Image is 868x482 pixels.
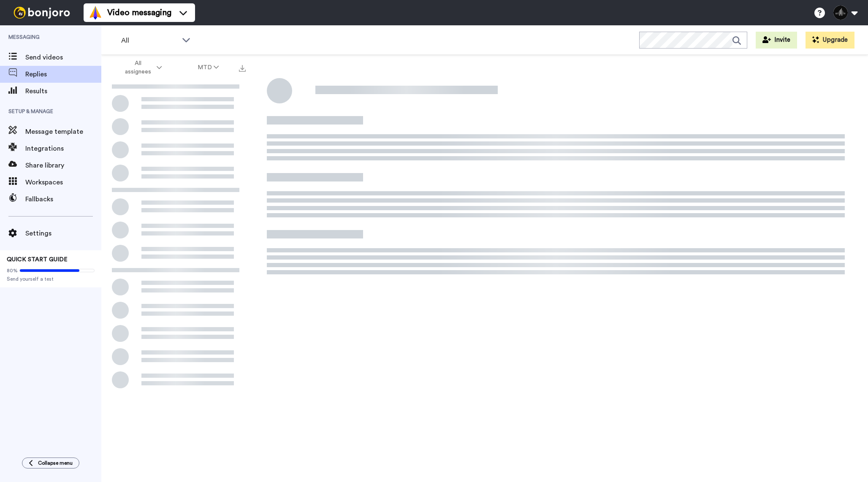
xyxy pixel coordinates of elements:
span: Integrations [25,144,101,154]
button: All assignees [103,56,180,79]
span: 80% [7,267,18,274]
span: All assignees [121,59,155,76]
img: bj-logo-header-white.svg [10,7,73,19]
button: Export all results that match these filters now. [236,61,248,74]
button: Invite [756,32,797,49]
span: QUICK START GUIDE [7,257,68,263]
button: Upgrade [806,32,854,49]
img: export.svg [239,65,246,72]
span: Workspaces [25,177,101,187]
span: Results [25,86,101,96]
span: Settings [25,228,101,238]
span: Fallbacks [25,194,101,204]
span: Video messaging [107,7,171,19]
span: All [121,35,178,46]
span: Message template [25,127,101,137]
button: Collapse menu [22,458,79,468]
span: Collapse menu [38,460,73,466]
img: vm-color.svg [89,6,102,19]
span: Share library [25,160,101,171]
span: Send videos [25,52,101,62]
span: Replies [25,69,101,79]
button: MTD [180,60,237,75]
span: Send yourself a test [7,276,95,282]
